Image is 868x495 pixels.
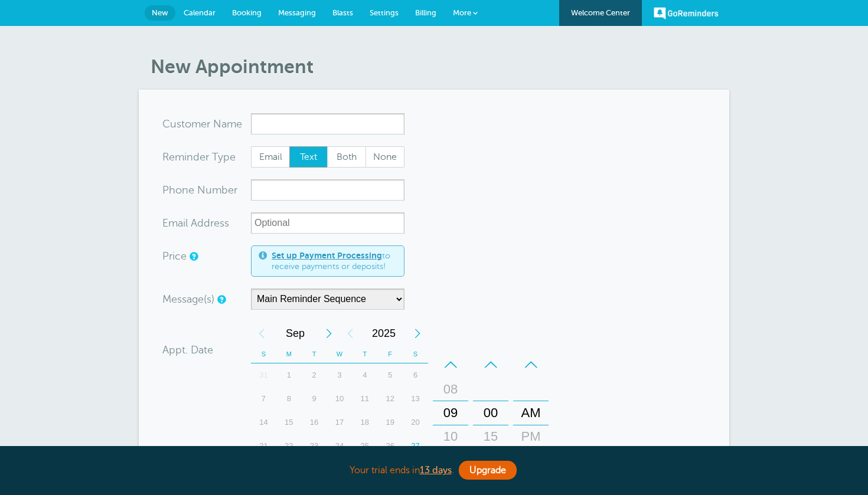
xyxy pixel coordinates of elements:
div: Tuesday, September 16 [302,411,327,434]
div: 10 [436,425,465,448]
label: None [366,146,404,168]
span: Pho [162,185,182,195]
div: 12 [377,387,403,411]
th: T [302,345,327,363]
span: 2025 [361,322,407,345]
div: Friday, September 26 [377,434,403,458]
div: 27 [403,434,428,458]
div: 2 [302,363,327,387]
b: 13 days [420,465,452,476]
span: New [152,8,168,17]
h1: New Appointment [151,55,729,78]
th: F [377,345,403,363]
div: Previous Month [251,322,272,345]
div: Wednesday, September 17 [327,411,353,434]
div: Saturday, September 6 [403,363,428,387]
th: W [327,345,353,363]
div: Friday, September 19 [377,411,403,434]
div: 18 [352,411,377,434]
div: 11 [352,387,377,411]
span: Email [252,147,289,167]
div: Thursday, September 4 [352,363,377,387]
div: Hours [433,353,468,473]
div: Friday, September 5 [377,363,403,387]
th: M [276,345,302,363]
label: Text [289,146,328,168]
div: 17 [327,411,353,434]
a: Upgrade [459,461,517,480]
div: 25 [352,434,377,458]
div: Friday, September 12 [377,387,403,411]
span: Both [328,147,366,167]
div: 6 [403,363,428,387]
label: Reminder Type [162,152,236,162]
div: 19 [377,411,403,434]
div: 08 [436,378,465,401]
div: Saturday, September 13 [403,387,428,411]
div: 9 [302,387,327,411]
div: 21 [251,434,276,458]
div: 3 [327,363,353,387]
div: Your trial ends in . [139,458,729,483]
div: Tuesday, September 2 [302,363,327,387]
div: 13 [403,387,428,411]
label: Email [251,146,290,168]
a: An optional price for the appointment. If you set a price, you can include a payment link in your... [190,253,197,260]
th: S [403,345,428,363]
div: mber [162,179,251,201]
span: ne Nu [182,185,212,195]
span: None [366,147,404,167]
a: Set up Payment Processing [272,251,382,260]
div: 20 [403,411,428,434]
span: Messaging [278,8,316,17]
label: Appt. Date [162,345,213,355]
div: Thursday, September 18 [352,411,377,434]
div: Monday, September 15 [276,411,302,434]
div: Next Month [318,322,340,345]
div: Saturday, September 20 [403,411,428,434]
div: 00 [477,401,505,425]
div: Tuesday, September 23 [302,434,327,458]
span: il Add [183,218,210,228]
div: 1 [276,363,302,387]
a: New [145,5,175,21]
div: Sunday, August 31 [251,363,276,387]
div: Wednesday, September 10 [327,387,353,411]
div: Tuesday, September 9 [302,387,327,411]
span: Billing [415,8,436,17]
div: 15 [276,411,302,434]
div: Sunday, September 21 [251,434,276,458]
div: Wednesday, September 3 [327,363,353,387]
div: Monday, September 8 [276,387,302,411]
div: 31 [251,363,276,387]
div: 16 [302,411,327,434]
span: Text [290,147,328,167]
span: Booking [232,8,262,17]
div: ress [162,212,251,234]
div: 5 [377,363,403,387]
a: Simple templates and custom messages will use the reminder schedule set under Settings > Reminder... [217,296,224,303]
div: Wednesday, September 24 [327,434,353,458]
div: 10 [327,387,353,411]
div: Sunday, September 7 [251,387,276,411]
span: Cus [162,119,181,129]
div: PM [517,425,545,448]
label: Message(s) [162,294,214,304]
span: Blasts [332,8,353,17]
span: to receive payments or deposits! [272,251,397,271]
div: Monday, September 22 [276,434,302,458]
div: Next Year [407,322,428,345]
span: September [272,322,318,345]
div: AM [517,401,545,425]
div: Monday, September 1 [276,363,302,387]
div: Previous Year [340,322,361,345]
th: T [352,345,377,363]
div: 24 [327,434,353,458]
div: 09 [436,401,465,425]
div: Minutes [473,353,508,473]
div: ame [162,113,251,135]
div: 26 [377,434,403,458]
div: 7 [251,387,276,411]
div: Today, Saturday, September 27 [403,434,428,458]
input: Optional [251,212,404,234]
